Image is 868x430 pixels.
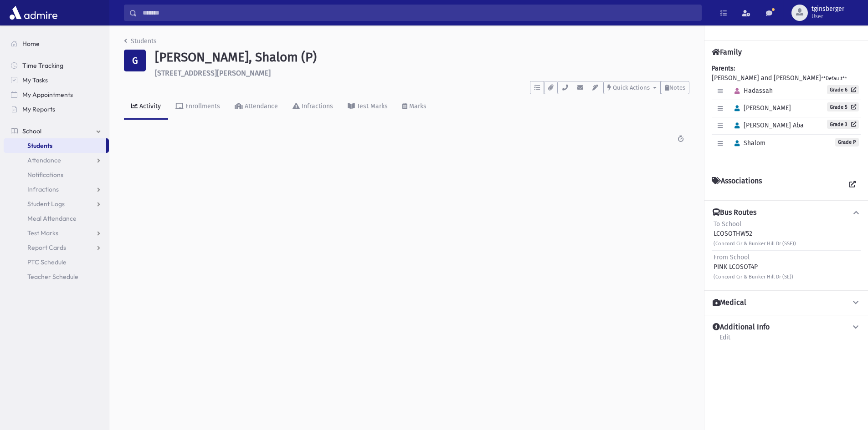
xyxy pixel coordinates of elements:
h4: Additional Info [713,323,770,332]
a: Students [124,37,157,45]
a: Test Marks [4,226,109,240]
b: Parents: [712,65,735,72]
button: Notes [661,81,689,94]
span: Teacher Schedule [27,273,78,281]
a: Activity [124,94,168,120]
div: Enrollments [184,102,220,110]
span: Quick Actions [613,84,650,91]
h4: Family [712,48,742,56]
a: Infractions [4,182,109,197]
nav: breadcrumb [124,36,157,50]
span: tginsberger [812,5,844,13]
span: [PERSON_NAME] Aba [730,121,804,129]
div: [PERSON_NAME] and [PERSON_NAME] [712,64,861,162]
button: Bus Routes [712,208,861,218]
a: Student Logs [4,197,109,211]
a: Report Cards [4,240,109,255]
h6: [STREET_ADDRESS][PERSON_NAME] [155,69,689,77]
span: From School [714,253,750,261]
span: To School [714,220,741,228]
span: Meal Attendance [27,214,77,223]
a: Notifications [4,167,109,182]
input: Search [137,5,701,21]
button: Quick Actions [603,81,661,94]
span: Attendance [27,156,61,164]
div: Attendance [243,102,278,110]
a: Meal Attendance [4,211,109,226]
a: Grade 3 [827,120,859,129]
span: Notes [669,84,685,91]
div: LCOSOTHW52 [714,219,796,248]
a: Home [4,36,109,51]
h4: Associations [712,177,762,193]
span: Student Logs [27,200,65,208]
img: AdmirePro [7,4,60,22]
span: Shalom [730,139,765,147]
span: Grade P [835,138,859,147]
a: School [4,124,109,138]
a: Grade 5 [827,102,859,111]
button: Additional Info [712,323,861,332]
span: My Appointments [22,91,73,99]
h1: [PERSON_NAME], Shalom (P) [155,50,689,65]
a: Enrollments [168,94,227,120]
span: Home [22,40,40,48]
a: Time Tracking [4,58,109,73]
span: User [812,13,844,20]
small: (Concord Cir & Bunker Hill Dr (SE)) [714,274,793,280]
a: Infractions [285,94,340,120]
a: Attendance [4,153,109,167]
span: My Reports [22,105,55,113]
a: View all Associations [844,177,861,193]
div: Test Marks [355,102,388,110]
span: PTC Schedule [27,258,67,266]
span: Hadassah [730,87,773,95]
span: Report Cards [27,243,66,252]
span: School [22,127,41,135]
span: Time Tracking [22,61,63,70]
span: Infractions [27,185,59,193]
a: Marks [395,94,434,120]
span: My Tasks [22,76,48,84]
a: Test Marks [340,94,395,120]
span: Students [27,142,52,150]
button: Medical [712,298,861,308]
a: My Appointments [4,87,109,102]
div: Activity [138,102,161,110]
a: Attendance [227,94,285,120]
a: Students [4,138,106,153]
div: Marks [407,102,426,110]
a: My Tasks [4,73,109,87]
a: Edit [719,332,731,349]
div: Infractions [300,102,333,110]
a: PTC Schedule [4,255,109,269]
small: (Concord Cir & Bunker Hill Dr (SSE)) [714,241,796,247]
a: Grade 6 [827,85,859,94]
span: Test Marks [27,229,58,237]
h4: Bus Routes [713,208,756,218]
div: PINK LCOSOT4P [714,253,793,281]
a: Teacher Schedule [4,269,109,284]
span: [PERSON_NAME] [730,104,791,112]
a: My Reports [4,102,109,116]
div: G [124,50,146,71]
h4: Medical [713,298,746,308]
span: Notifications [27,171,63,179]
